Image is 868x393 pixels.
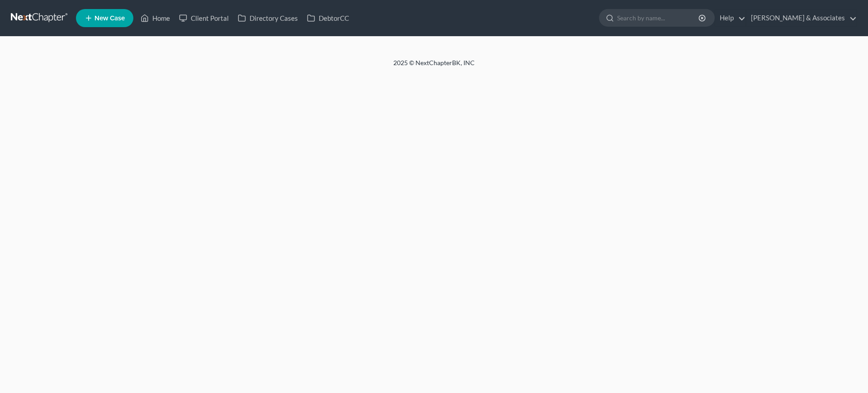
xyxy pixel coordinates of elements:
a: DebtorCC [302,10,354,26]
div: 2025 © NextChapterBK, INC [176,58,692,75]
a: Help [715,10,745,26]
a: Client Portal [175,10,233,26]
input: Search by name... [617,9,700,26]
a: [PERSON_NAME] & Associates [746,10,857,26]
a: Home [136,10,175,26]
a: Directory Cases [233,10,302,26]
span: New Case [94,15,125,22]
